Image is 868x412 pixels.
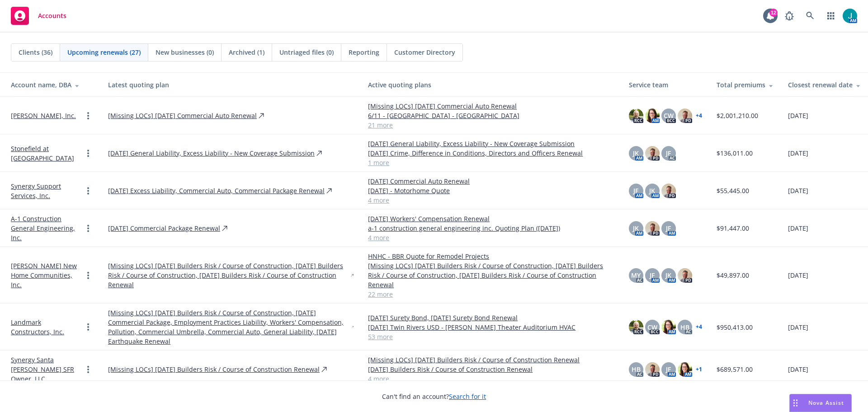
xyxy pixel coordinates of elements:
a: Open options [83,223,94,234]
span: [DATE] [788,111,808,120]
span: [DATE] [788,186,808,195]
span: [DATE] [788,270,808,280]
a: [DATE] Crime, Difference in Conditions, Directors and Officers Renewal [368,148,614,158]
span: JK [649,186,655,195]
img: photo [678,268,692,283]
a: 4 more [368,195,614,205]
a: Search for it [449,392,486,401]
span: [DATE] [788,223,808,233]
span: Can't find an account? [382,392,486,401]
img: photo [629,109,643,123]
span: $136,011.00 [717,148,753,158]
a: HNHC - BBR Quote for Remodel Projects [368,251,614,261]
span: JF [666,365,671,374]
span: JF [666,148,671,158]
a: [DATE] General Liability, Excess Liability - New Coverage Submission [368,139,614,148]
a: [DATE] Commercial Auto Renewal [368,176,614,186]
a: 21 more [368,120,614,130]
span: [DATE] [788,148,808,158]
span: HB [632,365,641,374]
a: 4 more [368,233,614,242]
div: Closest renewal date [788,80,861,90]
span: [DATE] [788,365,808,374]
img: photo [645,362,660,377]
div: Service team [629,80,702,90]
a: Open options [83,322,94,332]
a: a-1 construction general engineering inc. Quoting Plan ([DATE]) [368,223,614,233]
img: photo [645,146,660,161]
a: + 4 [696,113,702,118]
a: [DATE] - Motorhome Quote [368,186,614,195]
span: JF [633,186,638,195]
a: Open options [83,364,94,375]
a: Synergy Santa [PERSON_NAME] SFR Owner, LLC [11,355,83,384]
a: A-1 Construction General Engineering, Inc. [11,214,83,242]
a: [Missing LOCs] [DATE] Builders Risk / Course of Construction, [DATE] Builders Risk / Course of Co... [108,261,349,289]
a: Open options [83,270,94,281]
span: $91,447.00 [717,223,749,233]
div: Latest quoting plan [108,80,354,90]
span: New businesses (0) [156,47,214,57]
img: photo [645,221,660,236]
span: HB [680,322,689,332]
a: 22 more [368,289,614,299]
div: Account name, DBA [11,80,94,90]
a: [Missing LOCs] [DATE] Builders Risk / Course of Construction Renewal [108,365,320,374]
img: photo [645,109,660,123]
button: Nova Assist [789,394,852,412]
img: photo [629,320,643,334]
a: Open options [83,148,94,159]
span: $950,413.00 [717,322,753,332]
a: [Missing LOCs] [DATE] Builders Risk / Course of Construction Renewal [368,355,614,365]
a: [Missing LOCs] [DATE] Commercial Auto Renewal [108,111,257,120]
span: CW [647,322,657,332]
a: Open options [83,185,94,196]
span: $2,001,210.00 [717,111,758,120]
div: 12 [769,9,778,17]
a: 4 more [368,374,614,384]
a: Switch app [822,7,840,25]
span: Upcoming renewals (27) [67,47,141,57]
div: Drag to move [790,394,801,412]
a: + 1 [696,367,702,372]
a: [DATE] Twin Rivers USD - [PERSON_NAME] Theater Auditorium HVAC [368,322,614,332]
a: Synergy Support Services, Inc. [11,181,83,200]
span: JF [650,270,655,280]
span: $55,445.00 [717,186,749,195]
span: MY [631,270,641,280]
span: Untriaged files (0) [279,47,334,57]
a: + 4 [696,324,702,330]
div: Total premiums [717,80,774,90]
a: [PERSON_NAME], Inc. [11,111,76,120]
a: 53 more [368,332,614,341]
span: [DATE] [788,322,808,332]
span: Archived (1) [229,47,264,57]
a: Accounts [7,3,70,28]
a: [DATE] Builders Risk / Course of Construction Renewal [368,365,614,374]
a: [Missing LOCs] [DATE] Commercial Auto Renewal [368,101,614,111]
a: Open options [83,110,94,121]
span: Clients (36) [19,47,52,57]
a: Stonefield at [GEOGRAPHIC_DATA] [11,144,83,163]
a: Report a Bug [780,7,798,25]
a: 1 more [368,158,614,167]
a: [DATE] Commercial Package Renewal [108,223,220,233]
span: Accounts [38,12,66,19]
a: [DATE] Workers' Compensation Renewal [368,214,614,223]
span: JF [666,223,671,233]
span: $49,897.00 [717,270,749,280]
a: [DATE] Excess Liability, Commercial Auto, Commercial Package Renewal [108,186,325,195]
span: JK [633,148,639,158]
a: [DATE] General Liability, Excess Liability - New Coverage Submission [108,148,315,158]
img: photo [661,320,676,334]
span: Nova Assist [808,399,844,407]
span: CW [664,111,674,120]
a: [PERSON_NAME] New Home Communities, Inc. [11,261,83,289]
div: Active quoting plans [368,80,614,90]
